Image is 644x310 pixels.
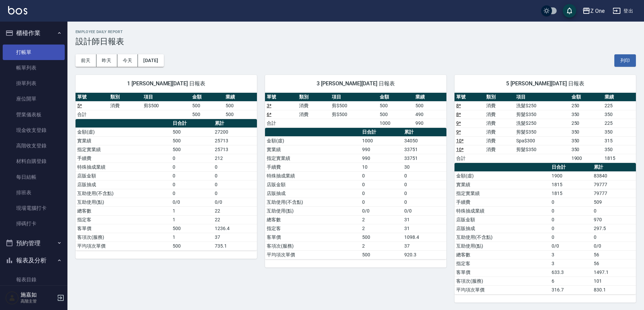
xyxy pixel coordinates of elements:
[403,180,446,189] td: 0
[213,145,257,154] td: 25713
[360,198,403,206] td: 0
[330,110,378,119] td: 剪$500
[213,119,257,128] th: 累計
[403,224,446,233] td: 31
[403,233,446,242] td: 1098.4
[3,122,65,138] a: 現金收支登錄
[455,93,636,163] table: a dense table
[330,101,378,110] td: 剪$500
[224,110,257,119] td: 500
[592,163,636,172] th: 累計
[265,171,360,180] td: 特殊抽成業績
[171,233,213,242] td: 1
[76,54,96,67] button: 前天
[360,128,403,137] th: 日合計
[485,145,515,154] td: 消費
[265,224,360,233] td: 指定客
[592,242,636,250] td: 0/0
[580,4,607,18] button: Z One
[3,234,65,252] button: 預約管理
[550,277,592,285] td: 6
[297,110,330,119] td: 消費
[265,250,360,259] td: 平均項次單價
[138,54,164,67] button: [DATE]
[550,180,592,189] td: 1815
[3,24,65,42] button: 櫃檯作業
[265,119,298,128] td: 合計
[213,171,257,180] td: 0
[76,30,636,34] h2: Employee Daily Report
[485,119,515,128] td: 消費
[3,91,65,107] a: 座位開單
[191,93,224,102] th: 金額
[515,101,570,110] td: 洗髮$250
[213,154,257,163] td: 212
[485,136,515,145] td: 消費
[550,163,592,172] th: 日合計
[213,136,257,145] td: 25713
[265,145,360,154] td: 實業績
[592,277,636,285] td: 101
[570,154,603,163] td: 1900
[515,119,570,128] td: 洗髮$250
[213,128,257,136] td: 27200
[360,250,403,259] td: 500
[76,198,171,206] td: 互助使用(點)
[5,291,19,305] img: Person
[360,224,403,233] td: 2
[21,291,55,298] h5: 施嘉如
[213,206,257,215] td: 22
[213,180,257,189] td: 0
[109,93,142,102] th: 類別
[550,233,592,242] td: 0
[603,93,636,102] th: 業績
[592,285,636,294] td: 830.1
[3,185,65,200] a: 排班表
[76,206,171,215] td: 總客數
[171,242,213,250] td: 500
[455,198,550,206] td: 手續費
[403,163,446,171] td: 30
[3,169,65,185] a: 每日結帳
[96,54,117,67] button: 昨天
[265,93,298,102] th: 單號
[614,54,636,67] button: 列印
[550,215,592,224] td: 0
[76,128,171,136] td: 金額(虛)
[142,93,191,102] th: 項目
[360,215,403,224] td: 2
[360,189,403,198] td: 0
[265,189,360,198] td: 店販抽成
[455,233,550,242] td: 互助使用(不含點)
[76,189,171,198] td: 互助使用(不含點)
[414,101,446,110] td: 500
[171,128,213,136] td: 500
[378,93,414,102] th: 金額
[76,171,171,180] td: 店販金額
[403,242,446,250] td: 37
[463,80,628,87] span: 5 [PERSON_NAME][DATE] 日報表
[570,136,603,145] td: 350
[403,136,446,145] td: 34050
[265,93,446,128] table: a dense table
[403,189,446,198] td: 0
[570,128,603,136] td: 350
[603,154,636,163] td: 1815
[563,4,576,18] button: save
[592,198,636,206] td: 509
[592,189,636,198] td: 79777
[414,119,446,128] td: 990
[76,119,257,251] table: a dense table
[265,242,360,250] td: 客項次(服務)
[265,233,360,242] td: 客單價
[265,128,446,259] table: a dense table
[330,93,378,102] th: 項目
[297,93,330,102] th: 類別
[265,215,360,224] td: 總客數
[191,110,224,119] td: 500
[550,198,592,206] td: 0
[3,272,65,287] a: 報表目錄
[213,189,257,198] td: 0
[455,180,550,189] td: 實業績
[455,189,550,198] td: 指定實業績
